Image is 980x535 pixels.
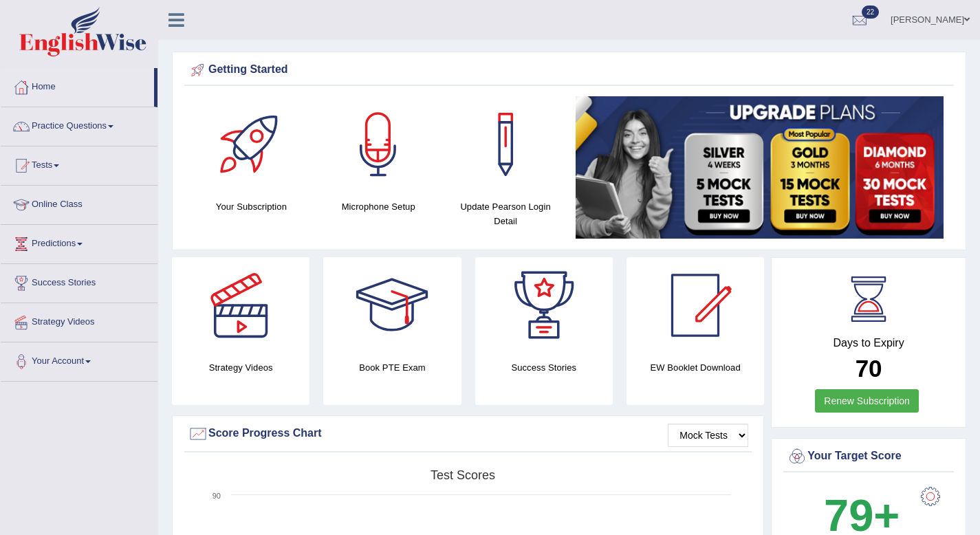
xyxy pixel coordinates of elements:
a: Online Class [1,186,157,220]
h4: Microphone Setup [322,199,435,214]
a: Practice Questions [1,107,157,142]
span: 22 [862,6,879,19]
b: 70 [856,355,882,382]
h4: Strategy Videos [172,360,309,375]
img: small5.jpg [576,96,944,239]
a: Home [1,68,154,102]
text: 90 [213,492,221,500]
a: Success Stories [1,264,157,298]
h4: Success Stories [475,360,613,375]
tspan: Test scores [431,468,495,482]
h4: Update Pearson Login Detail [449,199,563,228]
h4: Book PTE Exam [323,360,461,375]
a: Your Account [1,342,157,377]
a: Strategy Videos [1,303,157,338]
div: Score Progress Chart [188,424,748,444]
h4: EW Booklet Download [627,360,764,375]
h4: Your Subscription [195,199,308,214]
div: Your Target Score [787,446,950,467]
h4: Days to Expiry [787,337,950,349]
a: Renew Subscription [815,389,919,413]
a: Predictions [1,225,157,259]
div: Getting Started [188,60,950,80]
a: Tests [1,146,157,181]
